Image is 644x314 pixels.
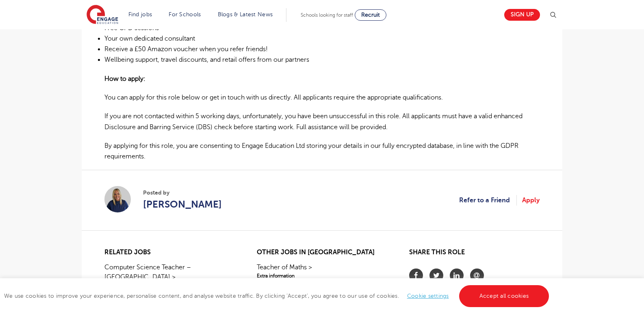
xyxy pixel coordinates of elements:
[143,188,222,197] span: Posted by
[355,9,386,21] a: Recruit
[104,249,235,256] h2: Related jobs
[104,44,540,54] li: Receive a £50 Amazon voucher when you refer friends!
[301,12,353,18] span: Schools looking for staff
[257,272,387,279] span: Extra information
[104,262,235,289] a: Computer Science Teacher – [GEOGRAPHIC_DATA] >Extra information
[104,141,540,162] p: By applying for this role, you are consenting to Engage Education Ltd storing your details in our...
[104,54,540,65] li: Wellbeing support, travel discounts, and retail offers from our partners
[128,11,152,17] a: Find jobs
[522,195,540,206] a: Apply
[257,262,387,279] a: Teacher of Maths >Extra information
[459,285,549,307] a: Accept all cookies
[409,249,540,260] h2: Share this role
[407,293,449,299] a: Cookie settings
[104,33,540,44] li: Your own dedicated consultant
[169,11,201,17] a: For Schools
[361,12,380,18] span: Recruit
[87,5,118,25] img: Engage Education
[257,249,387,256] h2: Other jobs in [GEOGRAPHIC_DATA]
[143,197,222,212] a: [PERSON_NAME]
[104,111,540,132] p: If you are not contacted within 5 working days, unfortunately, you have been unsuccessful in this...
[459,195,517,206] a: Refer to a Friend
[218,11,273,17] a: Blogs & Latest News
[104,92,540,103] p: You can apply for this role below or get in touch with us directly. All applicants require the ap...
[504,9,540,21] a: Sign up
[104,75,145,82] strong: How to apply:
[4,293,551,299] span: We use cookies to improve your experience, personalise content, and analyse website traffic. By c...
